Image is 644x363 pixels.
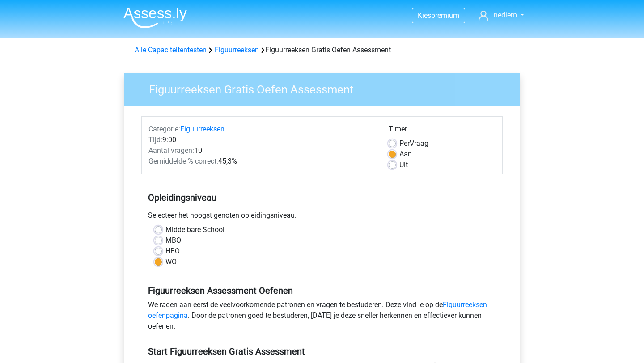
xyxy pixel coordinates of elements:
h5: Opleidingsniveau [148,189,496,207]
span: Kies [418,11,431,20]
label: Uit [399,160,408,170]
span: Per [399,139,410,148]
div: Figuurreeksen Gratis Oefen Assessment [131,45,513,55]
label: WO [165,257,177,267]
span: Categorie: [148,125,180,133]
label: Aan [399,149,412,160]
div: Selecteer het hoogst genoten opleidingsniveau. [141,210,503,224]
h3: Figuurreeksen Gratis Oefen Assessment [138,79,513,97]
span: nediem [494,11,517,19]
label: Middelbare School [165,224,225,235]
a: Figuurreeksen [215,46,259,54]
div: 9:00 [142,135,382,145]
a: Figuurreeksen [180,125,225,133]
img: Assessly [123,7,187,28]
div: 10 [142,145,382,156]
label: Vraag [399,138,428,149]
label: HBO [165,246,180,257]
span: Aantal vragen: [148,146,194,155]
span: premium [431,11,459,20]
a: Kiespremium [412,9,465,21]
h5: Figuurreeksen Assessment Oefenen [148,285,496,296]
a: Alle Capaciteitentesten [135,46,207,54]
span: Gemiddelde % correct: [148,157,218,165]
div: Timer [389,124,496,138]
label: MBO [165,235,181,246]
a: nediem [475,10,528,21]
h5: Start Figuurreeksen Gratis Assessment [148,346,496,357]
div: 45,3% [142,156,382,167]
span: Tijd: [148,135,162,144]
div: We raden aan eerst de veelvoorkomende patronen en vragen te bestuderen. Deze vind je op de . Door... [141,300,503,335]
